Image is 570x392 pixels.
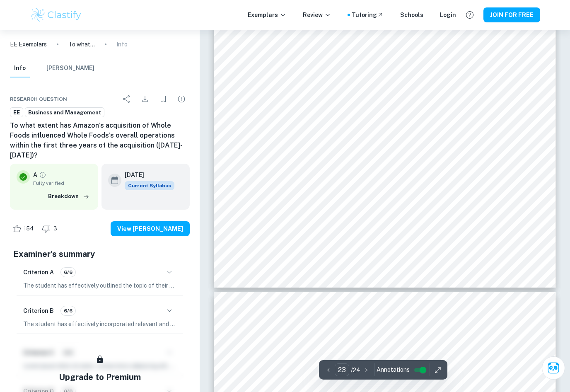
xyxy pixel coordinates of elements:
span: Research question [10,95,67,103]
h6: To what extent has Amazon’s acquisition of Whole Foods influenced Whole Foods’s overall operation... [10,121,190,160]
div: This exemplar is based on the current syllabus. Feel free to refer to it for inspiration/ideas wh... [125,181,174,190]
img: Clastify logo [30,7,82,23]
span: Annotations [377,365,410,374]
p: A [33,170,37,179]
a: Tutoring [352,10,384,19]
span: 154 [19,225,38,233]
a: Schools [400,10,423,19]
p: The student has effectively outlined the topic of their study at the beginning of the essay, focu... [23,281,176,290]
a: EE Exemplars [10,40,47,49]
a: EE [10,107,23,118]
button: [PERSON_NAME] [46,59,94,77]
p: To what extent has Amazon’s acquisition of Whole Foods influenced Whole Foods’s overall operation... [68,40,95,49]
p: / 24 [351,365,360,375]
h5: Upgrade to Premium [59,371,141,383]
span: EE [10,109,23,117]
p: Exemplars [248,10,286,19]
p: The student has effectively incorporated relevant and appropriate source material focused on Amaz... [23,319,176,329]
h6: Criterion B [23,306,54,315]
div: Dislike [40,222,62,235]
div: Share [118,91,135,107]
div: Download [137,91,153,107]
button: Info [10,59,30,77]
div: Like [10,222,38,235]
button: View [PERSON_NAME] [111,221,190,236]
div: Report issue [173,91,190,107]
h6: [DATE] [125,170,168,179]
span: 6/6 [61,269,75,276]
h6: Criterion A [23,268,54,277]
p: Review [303,10,331,19]
span: Business and Management [25,109,104,117]
button: Ask Clai [542,356,565,380]
span: 3 [49,225,62,233]
a: Login [440,10,456,19]
a: Business and Management [25,107,104,118]
button: Help and Feedback [463,8,477,22]
a: Grade fully verified [39,171,46,179]
h5: Examiner's summary [13,248,186,260]
span: Current Syllabus [125,181,174,190]
button: JOIN FOR FREE [483,7,540,22]
span: Fully verified [33,179,92,187]
span: 6/6 [61,307,75,315]
div: Bookmark [155,91,171,107]
p: Info [116,40,128,49]
button: Breakdown [46,190,92,203]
